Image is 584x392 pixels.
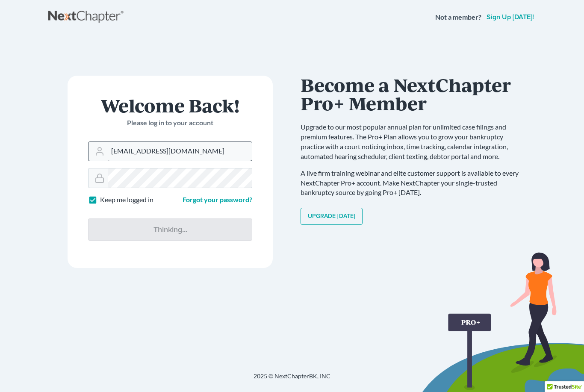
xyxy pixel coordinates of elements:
[183,195,252,203] a: Forgot your password?
[108,142,252,161] input: Email Address
[301,168,527,198] p: A live firm training webinar and elite customer support is available to every NextChapter Pro+ ac...
[301,122,527,161] p: Upgrade to our most popular annual plan for unlimited case filings and premium features. The Pro+...
[88,96,252,115] h1: Welcome Back!
[485,14,536,21] a: Sign up [DATE]!
[435,12,481,22] strong: Not a member?
[301,76,527,112] h1: Become a NextChapter Pro+ Member
[100,195,153,205] label: Keep me logged in
[88,218,252,241] input: Thinking...
[48,372,536,387] div: 2025 © NextChapterBK, INC
[301,208,363,225] a: Upgrade [DATE]
[88,118,252,128] p: Please log in to your account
